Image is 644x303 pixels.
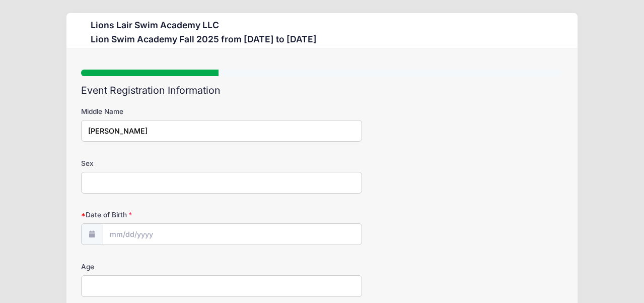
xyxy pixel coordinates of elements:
[81,85,563,96] h2: Event Registration Information
[81,158,242,168] label: Sex
[103,223,362,245] input: mm/dd/yyyy
[81,210,242,220] label: Date of Birth
[91,34,317,44] h3: Lion Swim Academy Fall 2025 from [DATE] to [DATE]
[91,20,317,30] h3: Lions Lair Swim Academy LLC
[81,262,242,272] label: Age
[81,106,242,116] label: Middle Name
